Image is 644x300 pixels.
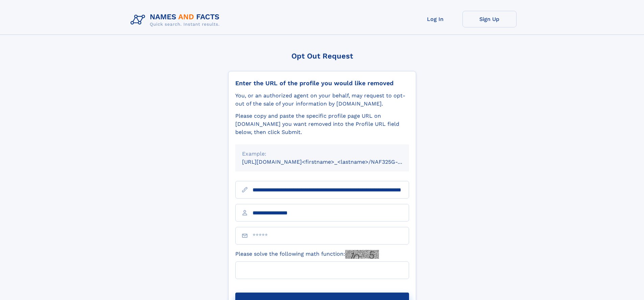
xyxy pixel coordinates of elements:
[242,159,422,165] small: [URL][DOMAIN_NAME]<firstname>_<lastname>/NAF325G-xxxxxxxx
[235,92,409,108] div: You, or an authorized agent on your behalf, may request to opt-out of the sale of your informatio...
[235,79,409,87] div: Enter the URL of the profile you would like removed
[235,250,379,259] label: Please solve the following math function:
[242,150,402,158] div: Example:
[228,52,416,60] div: Opt Out Request
[408,11,462,27] a: Log In
[462,11,517,27] a: Sign Up
[235,112,409,136] div: Please copy and paste the specific profile page URL on [DOMAIN_NAME] you want removed into the Pr...
[128,11,225,29] img: Logo Names and Facts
